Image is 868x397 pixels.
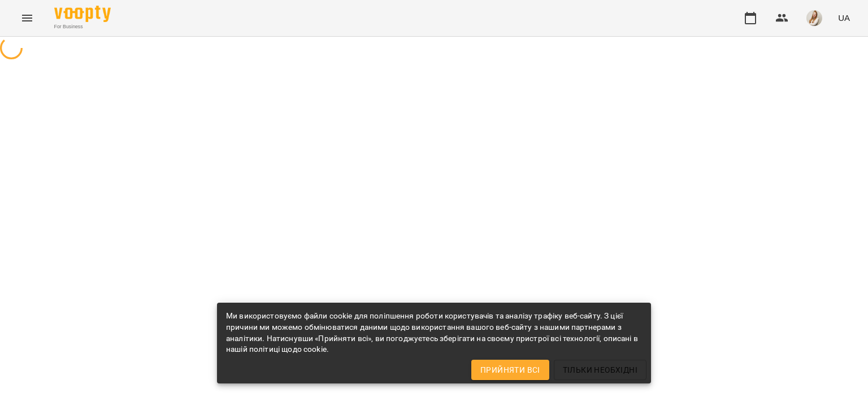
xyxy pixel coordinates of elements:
button: UA [834,7,854,28]
span: UA [838,12,850,24]
img: db46d55e6fdf8c79d257263fe8ff9f52.jpeg [806,10,822,26]
img: Voopty Logo [54,6,111,22]
span: For Business [54,23,111,30]
button: Menu [14,5,41,32]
